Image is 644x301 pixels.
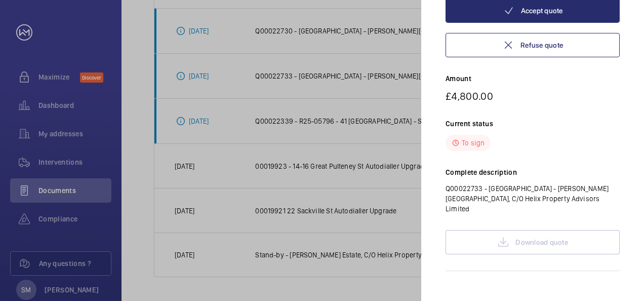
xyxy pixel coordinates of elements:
p: Current status [446,119,620,129]
button: Refuse quote [446,33,620,57]
p: Q00022733 - [GEOGRAPHIC_DATA] - [PERSON_NAME][GEOGRAPHIC_DATA], C/O Helix Property Advisors Limited [446,183,620,214]
p: £4,800.00 [446,90,620,102]
p: Amount [446,73,620,84]
p: Complete description [446,167,620,177]
p: To sign [462,138,485,148]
